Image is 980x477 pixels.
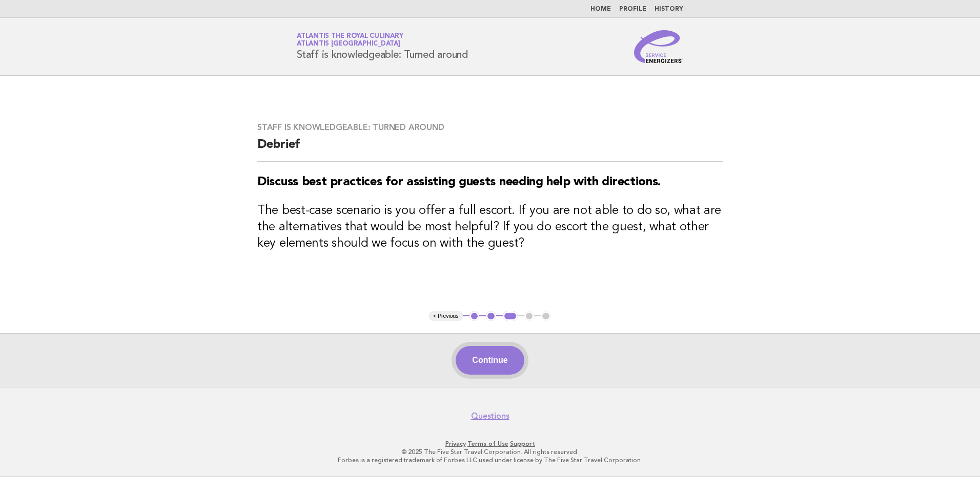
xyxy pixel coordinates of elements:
[297,33,403,47] a: Atlantis the Royal CulinaryAtlantis [GEOGRAPHIC_DATA]
[257,176,661,188] strong: Discuss best practices for assisting guests needing help with directions.
[503,311,518,321] button: 3
[257,137,723,162] h2: Debrief
[176,448,804,456] p: © 2025 The Five Star Travel Corporation. All rights reserved.
[655,6,683,12] a: History
[469,311,480,321] button: 1
[619,6,646,12] a: Profile
[297,33,468,60] h1: Staff is knowledgeable: Turned around
[510,440,535,447] a: Support
[176,456,804,464] p: Forbes is a registered trademark of Forbes LLC used under license by The Five Star Travel Corpora...
[486,311,496,321] button: 2
[634,30,683,63] img: Service Energizers
[471,411,509,421] a: Questions
[429,311,462,321] button: < Previous
[445,440,466,447] a: Privacy
[297,41,400,48] span: Atlantis [GEOGRAPHIC_DATA]
[467,440,508,447] a: Terms of Use
[456,346,524,375] button: Continue
[176,440,804,448] p: · ·
[590,6,611,12] a: Home
[257,203,723,252] h3: The best-case scenario is you offer a full escort. If you are not able to do so, what are the alt...
[257,122,723,133] h3: Staff is knowledgeable: Turned around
